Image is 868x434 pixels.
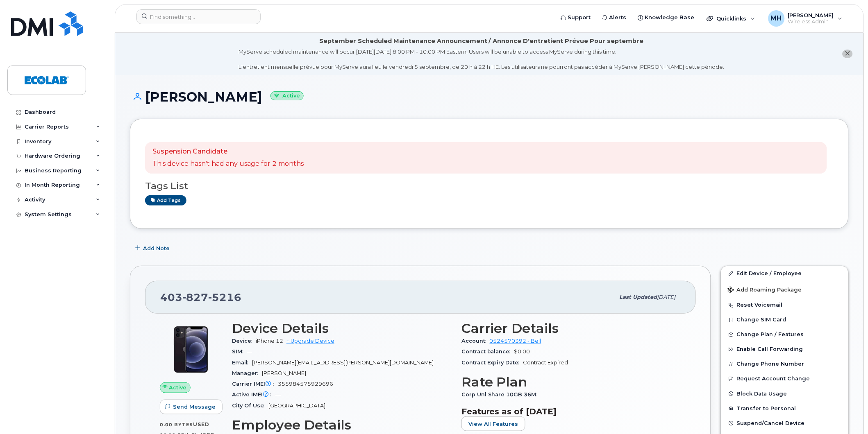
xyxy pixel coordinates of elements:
span: Add Note [143,244,170,252]
span: Active IMEI [232,391,275,398]
button: Send Message [160,400,223,414]
span: Contract Expiry Date [461,359,523,366]
span: — [275,391,281,398]
span: Send Message [173,403,216,411]
h1: [PERSON_NAME] [130,90,849,104]
h3: Rate Plan [461,375,681,389]
span: Contract balance [461,348,514,355]
span: [DATE] [657,294,676,300]
p: This device hasn't had any usage for 2 months [152,159,304,169]
h3: Carrier Details [461,321,681,336]
span: iPhone 12 [256,338,283,344]
span: Suspend/Cancel Device [737,420,805,426]
span: 827 [182,291,208,303]
span: [PERSON_NAME] [262,370,306,376]
button: Change SIM Card [721,312,848,327]
a: 0524570392 - Bell [490,338,541,344]
p: Suspension Candidate [152,147,304,156]
button: View All Features [461,416,525,431]
a: Edit Device / Employee [721,266,848,281]
div: September Scheduled Maintenance Announcement / Annonce D'entretient Prévue Pour septembre [319,37,644,45]
h3: Employee Details [232,418,452,432]
span: Change Plan / Features [737,332,804,338]
button: Transfer to Personal [721,401,848,416]
h3: Features as of [DATE] [461,407,681,416]
button: Change Phone Number [721,357,848,371]
small: Active [270,91,304,101]
span: Account [461,338,490,344]
span: Email [232,359,252,366]
span: City Of Use [232,402,268,409]
span: Manager [232,370,262,376]
div: MyServe scheduled maintenance will occur [DATE][DATE] 8:00 PM - 10:00 PM Eastern. Users will be u... [239,48,725,71]
button: Reset Voicemail [721,298,848,312]
button: close notification [843,50,853,58]
button: Add Note [130,241,177,256]
h3: Device Details [232,321,452,336]
span: 0.00 Bytes [160,422,193,427]
h3: Tags List [145,181,834,191]
button: Block Data Usage [721,387,848,401]
span: $0.00 [514,348,530,355]
span: Carrier IMEI [232,381,278,387]
span: 355984575929696 [278,381,333,387]
span: Enable Call Forwarding [737,346,803,353]
span: [GEOGRAPHIC_DATA] [268,402,325,409]
span: Add Roaming Package [728,287,802,294]
span: View All Features [468,420,518,428]
button: Enable Call Forwarding [721,342,848,357]
a: Add tags [145,195,186,206]
span: Last updated [620,294,657,300]
button: Change Plan / Features [721,327,848,342]
button: Suspend/Cancel Device [721,416,848,431]
span: SIM [232,348,247,355]
a: + Upgrade Device [286,338,334,344]
span: Active [169,384,187,391]
span: Contract Expired [523,359,568,366]
span: 403 [160,291,241,303]
span: Device [232,338,256,344]
button: Add Roaming Package [721,281,848,298]
span: — [247,348,252,355]
span: 5216 [208,291,241,303]
img: iPhone_12.jpg [166,325,216,374]
span: Corp Unl Share 10GB 36M [461,391,541,398]
span: used [193,421,209,427]
span: [PERSON_NAME][EMAIL_ADDRESS][PERSON_NAME][DOMAIN_NAME] [252,359,434,366]
button: Request Account Change [721,371,848,386]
